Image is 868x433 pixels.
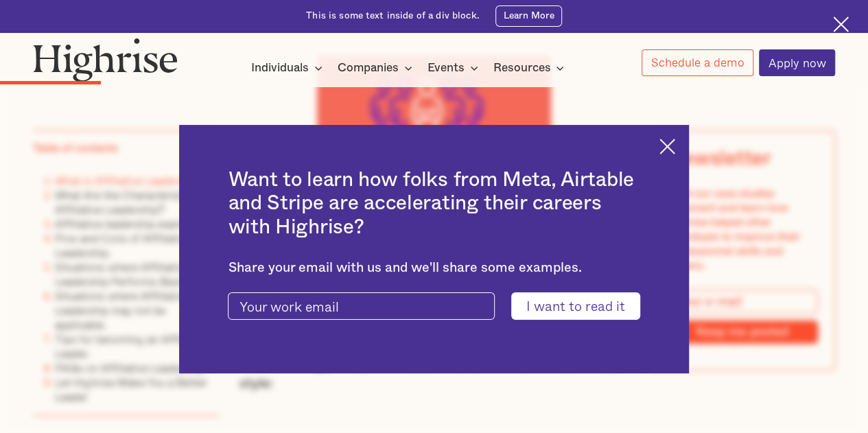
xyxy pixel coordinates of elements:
[493,60,568,76] div: Resources
[33,38,178,82] img: Highrise logo
[493,60,550,76] div: Resources
[228,168,640,239] h2: Want to learn how folks from Meta, Airtable and Stripe are accelerating their careers with Highrise?
[427,60,482,76] div: Events
[427,60,465,76] div: Events
[759,49,835,76] a: Apply now
[511,292,640,319] input: I want to read it
[228,292,640,319] form: current-ascender-blog-article-modal-form
[306,10,480,23] div: This is some text inside of a div block.
[251,60,309,76] div: Individuals
[659,139,675,154] img: Cross icon
[338,60,417,76] div: Companies
[228,260,640,276] div: Share your email with us and we'll share some examples.
[251,60,327,76] div: Individuals
[495,5,562,27] a: Learn More
[338,60,399,76] div: Companies
[228,292,494,319] input: Your work email
[833,16,849,32] img: Cross icon
[642,49,753,76] a: Schedule a demo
